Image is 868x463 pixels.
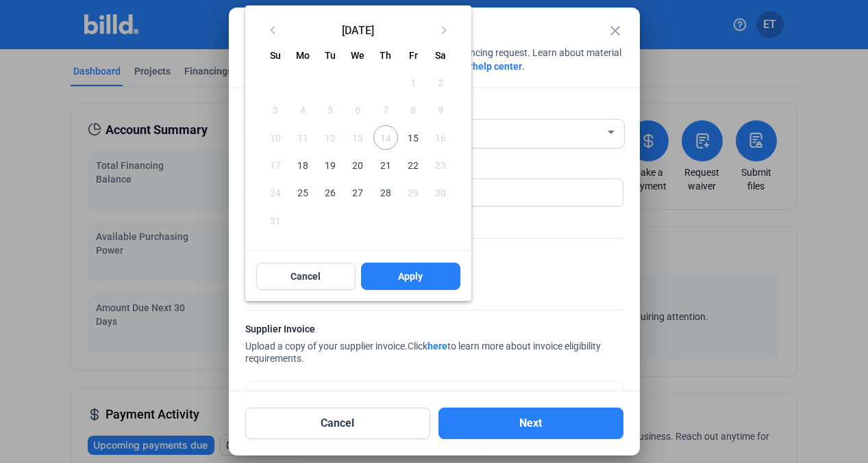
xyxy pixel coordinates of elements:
button: August 4, 2025 [289,96,317,123]
span: 11 [290,125,315,150]
span: 20 [345,153,370,177]
button: Apply [361,263,460,290]
span: 3 [263,97,288,122]
span: 27 [345,180,370,204]
button: August 18, 2025 [289,151,317,178]
button: August 30, 2025 [427,178,454,206]
button: Cancel [256,263,356,290]
button: August 16, 2025 [427,124,454,151]
span: 7 [373,97,398,122]
span: Su [270,50,281,61]
span: Fr [409,50,418,61]
button: August 6, 2025 [344,96,371,123]
button: August 3, 2025 [262,96,289,123]
span: 6 [345,97,370,122]
button: August 24, 2025 [262,178,289,206]
button: August 10, 2025 [262,124,289,151]
button: August 1, 2025 [399,68,427,96]
button: August 17, 2025 [262,151,289,178]
span: 15 [401,125,425,150]
button: August 15, 2025 [399,124,427,151]
span: 21 [373,153,398,177]
span: 10 [263,125,288,150]
span: 22 [401,153,425,177]
span: 8 [401,97,425,122]
button: August 13, 2025 [344,124,371,151]
span: Mo [296,50,310,61]
button: August 29, 2025 [399,178,427,206]
button: August 26, 2025 [317,178,344,206]
span: We [351,50,364,61]
span: 2 [428,70,453,94]
span: 29 [401,180,425,204]
span: 17 [263,153,288,177]
button: August 21, 2025 [372,151,399,178]
span: Tu [325,50,336,61]
span: 26 [318,180,343,204]
span: 19 [318,153,343,177]
span: 1 [401,70,425,94]
span: 12 [318,125,343,150]
span: 25 [290,180,315,204]
span: Sa [435,50,446,61]
span: 24 [263,180,288,204]
span: 23 [428,153,453,177]
span: Apply [398,269,423,283]
button: August 28, 2025 [372,178,399,206]
button: August 9, 2025 [427,96,454,123]
span: 30 [428,180,453,204]
span: 18 [290,153,315,177]
span: 9 [428,97,453,122]
button: August 27, 2025 [344,178,371,206]
mat-icon: keyboard_arrow_left [264,22,281,38]
span: [DATE] [286,24,430,35]
button: August 11, 2025 [289,124,317,151]
button: August 25, 2025 [289,178,317,206]
span: 5 [318,97,343,122]
button: August 5, 2025 [317,96,344,123]
button: August 19, 2025 [317,151,344,178]
td: AUG [262,68,399,96]
span: 31 [263,207,288,232]
button: August 20, 2025 [344,151,371,178]
button: August 8, 2025 [399,96,427,123]
button: August 31, 2025 [262,206,289,233]
button: August 2, 2025 [427,68,454,96]
span: 4 [290,97,315,122]
button: August 7, 2025 [372,96,399,123]
span: 13 [345,125,370,150]
span: 16 [428,125,453,150]
button: August 22, 2025 [399,151,427,178]
button: August 12, 2025 [317,124,344,151]
span: 28 [373,180,398,204]
span: Cancel [290,269,321,283]
span: 14 [373,125,398,150]
button: August 14, 2025 [372,124,399,151]
button: August 23, 2025 [427,151,454,178]
span: Th [380,50,391,61]
mat-icon: keyboard_arrow_right [436,22,452,38]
